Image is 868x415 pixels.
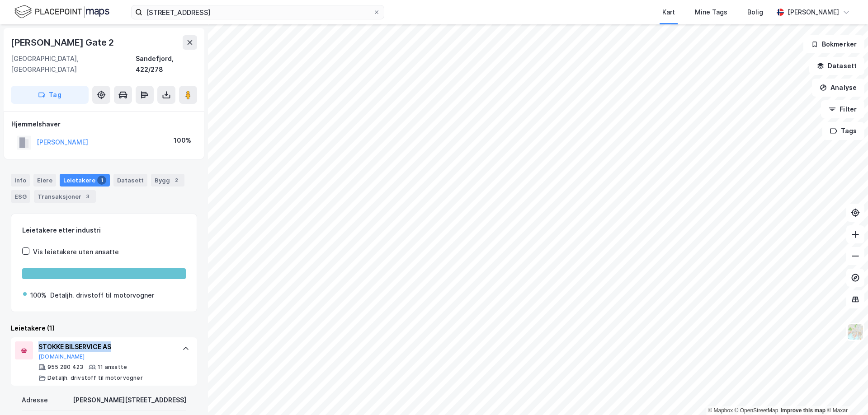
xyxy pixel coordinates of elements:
div: Eiere [33,174,56,187]
div: Leietakere (1) [11,323,197,334]
div: 955 280 423 [47,364,83,371]
div: Sandefjord, 422/278 [136,53,197,75]
div: Datasett [113,174,147,187]
div: Bygg [151,174,184,187]
div: Detaljh. drivstoff til motorvogner [50,290,154,301]
div: Kart [662,7,675,18]
a: Improve this map [781,407,826,414]
iframe: Chat Widget [823,372,868,415]
button: Bokmerker [803,35,864,53]
div: Transaksjoner [34,190,96,203]
div: Bolig [747,7,763,18]
input: Søk på adresse, matrikkel, gårdeiere, leietakere eller personer [142,5,373,19]
div: Vis leietakere uten ansatte [33,247,119,257]
div: Hjemmelshaver [11,119,197,130]
div: Leietakere [60,174,110,187]
div: 11 ansatte [98,364,127,371]
button: [DOMAIN_NAME] [38,353,85,360]
button: Filter [821,100,864,118]
button: Tags [822,122,864,140]
div: [PERSON_NAME] [788,7,839,18]
div: [PERSON_NAME] Gate 2 [11,35,116,50]
a: OpenStreetMap [735,407,778,414]
div: Info [11,174,30,187]
div: [GEOGRAPHIC_DATA], [GEOGRAPHIC_DATA] [11,53,136,75]
div: [PERSON_NAME][STREET_ADDRESS] [73,395,186,406]
img: Z [847,323,864,340]
div: 3 [83,192,92,201]
div: 100% [30,290,47,301]
div: 2 [172,176,181,185]
div: STOKKE BILSERVICE AS [38,341,173,352]
div: Detaljh. drivstoff til motorvogner [47,374,143,382]
button: Tag [11,86,89,104]
a: Mapbox [708,407,733,414]
button: Analyse [812,79,864,97]
button: Datasett [809,57,864,75]
div: Leietakere etter industri [22,225,186,236]
div: Adresse [22,395,48,406]
div: 1 [97,176,106,185]
img: logo.f888ab2527a4732fd821a326f86c7f29.svg [14,4,109,20]
div: Mine Tags [695,7,727,18]
div: ESG [11,190,30,203]
div: 100% [174,135,191,146]
div: Kontrollprogram for chat [823,372,868,415]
